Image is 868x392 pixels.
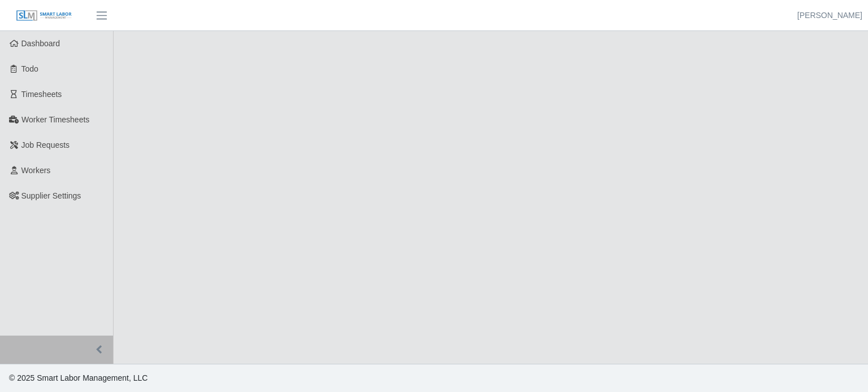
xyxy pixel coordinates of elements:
span: © 2025 Smart Labor Management, LLC [9,373,147,382]
a: [PERSON_NAME] [797,10,862,21]
span: Timesheets [21,90,62,99]
span: Job Requests [21,140,70,149]
span: Supplier Settings [21,191,81,200]
img: SLM Logo [16,10,72,22]
span: Todo [21,64,38,73]
span: Workers [21,166,51,175]
span: Worker Timesheets [21,115,89,124]
span: Dashboard [21,39,60,48]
